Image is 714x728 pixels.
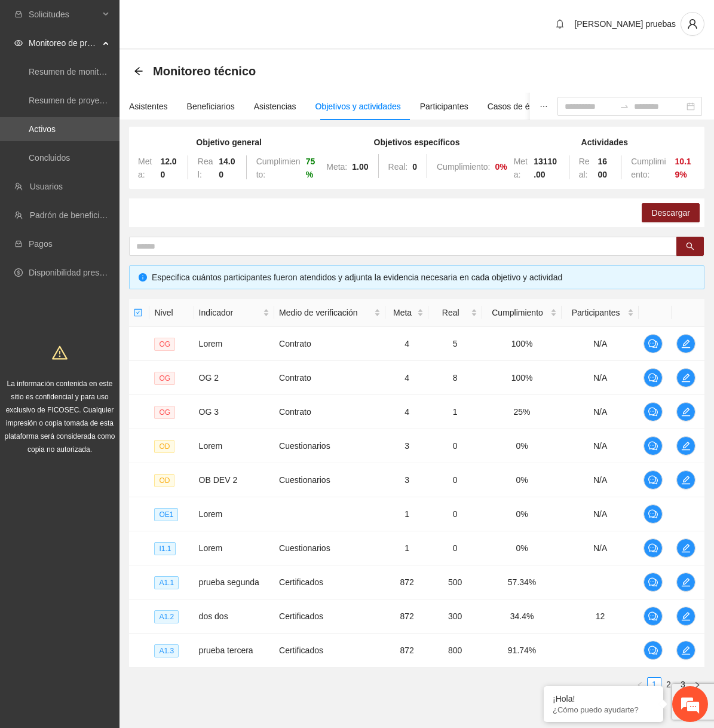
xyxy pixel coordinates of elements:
[194,299,274,327] th: Indicador
[550,14,569,33] button: bell
[482,531,562,565] td: 0%
[154,576,179,589] span: A1.1
[29,31,99,55] span: Monitoreo de proyectos
[352,162,368,172] strong: 1.00
[690,677,704,692] li: Next Page
[598,157,608,179] strong: 1600
[153,62,256,81] span: Monitoreo técnico
[134,308,142,317] span: check-square
[154,440,174,453] span: OD
[643,641,663,660] button: comment
[385,599,428,634] td: 872
[675,157,691,179] strong: 10.19 %
[187,100,235,113] div: Beneficiarios
[661,677,676,692] li: 2
[633,677,647,692] li: Previous Page
[274,463,385,497] td: Cuestionarios
[194,599,274,634] td: dos dos
[633,677,647,692] button: left
[579,157,590,179] span: Real:
[428,634,482,668] td: 800
[553,705,654,714] p: ¿Cómo puedo ayudarte?
[274,599,385,634] td: Certificados
[134,66,143,77] div: Back
[194,531,274,565] td: Lorem
[495,162,507,172] strong: 0 %
[428,599,482,634] td: 300
[274,299,385,327] th: Medio de verificación
[420,100,468,113] div: Participantes
[482,361,562,395] td: 100%
[562,429,638,463] td: N/A
[199,306,261,319] span: Indicador
[433,306,468,319] span: Real
[487,306,548,319] span: Cumplimiento
[428,497,482,531] td: 0
[482,429,562,463] td: 0%
[274,327,385,361] td: Contrato
[482,634,562,668] td: 91.74%
[30,182,63,191] a: Usuarios
[530,93,557,120] button: ellipsis
[676,573,695,592] button: edit
[677,611,695,621] span: edit
[681,19,704,29] span: user
[643,539,663,558] button: comment
[562,599,638,634] td: 12
[274,361,385,395] td: Contrato
[29,268,131,277] a: Disponibilidad presupuestal
[30,210,118,220] a: Padrón de beneficiarios
[279,306,372,319] span: Medio de verificación
[566,306,624,319] span: Participantes
[154,338,175,351] span: OG
[562,463,638,497] td: N/A
[5,380,115,454] span: La información contenida en este sitio es confidencial y para uso exclusivo de FICOSEC. Cualquier...
[676,678,690,691] a: 3
[412,162,417,172] strong: 0
[662,678,675,691] a: 2
[676,607,695,626] button: edit
[636,681,643,689] span: left
[643,436,663,455] button: comment
[428,429,482,463] td: 0
[385,299,428,327] th: Meta
[274,565,385,599] td: Certificados
[681,12,704,36] button: user
[428,299,482,327] th: Real
[643,334,663,353] button: comment
[677,441,695,451] span: edit
[219,157,235,179] strong: 14.00
[134,66,143,76] span: arrow-left
[676,436,695,455] button: edit
[643,470,663,490] button: comment
[690,677,704,692] button: right
[677,407,695,417] span: edit
[29,96,157,105] a: Resumen de proyectos aprobados
[437,162,490,172] span: Cumplimiento:
[677,339,695,348] span: edit
[676,368,695,387] button: edit
[385,327,428,361] td: 4
[648,678,661,691] a: 1
[677,373,695,383] span: edit
[676,334,695,353] button: edit
[385,634,428,668] td: 872
[643,402,663,421] button: comment
[643,504,663,524] button: comment
[138,157,152,179] span: Meta:
[374,137,460,147] strong: Objetivos específicos
[194,395,274,429] td: OG 3
[482,463,562,497] td: 0%
[29,124,56,134] a: Activos
[29,2,99,26] span: Solicitudes
[482,565,562,599] td: 57.34%
[643,573,663,592] button: comment
[482,327,562,361] td: 100%
[694,681,701,689] span: right
[129,100,168,113] div: Asistentes
[482,497,562,531] td: 0%
[390,306,414,319] span: Meta
[154,406,175,419] span: OG
[677,543,695,553] span: edit
[154,474,174,487] span: OD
